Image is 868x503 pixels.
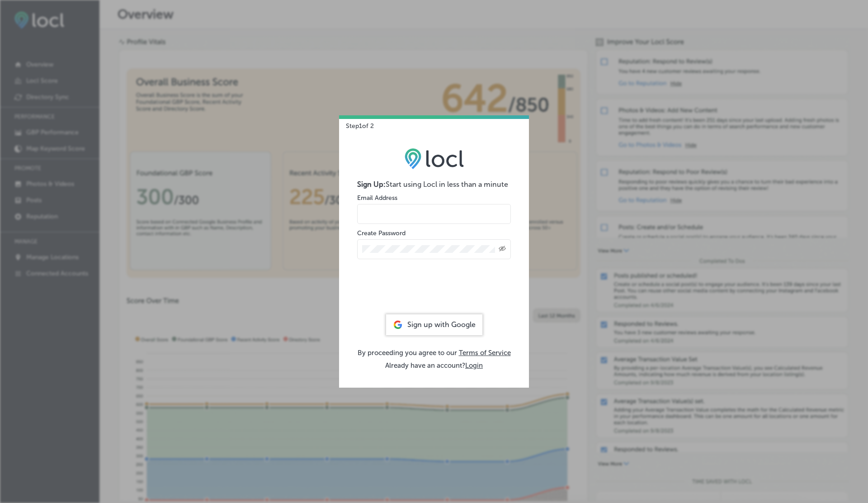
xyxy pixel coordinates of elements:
button: Login [465,361,483,370]
a: Terms of Service [459,349,511,357]
label: Create Password [357,229,406,237]
p: Already have an account? [357,361,511,370]
div: Sign up with Google [386,314,482,335]
iframe: reCAPTCHA [365,275,503,310]
p: Step 1 of 2 [339,115,374,130]
img: LOCL logo [405,148,464,169]
label: Email Address [357,194,397,202]
span: Start using Locl in less than a minute [386,180,508,189]
p: By proceeding you agree to our [357,349,511,357]
strong: Sign Up: [357,180,386,189]
span: Toggle password visibility [499,245,506,253]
